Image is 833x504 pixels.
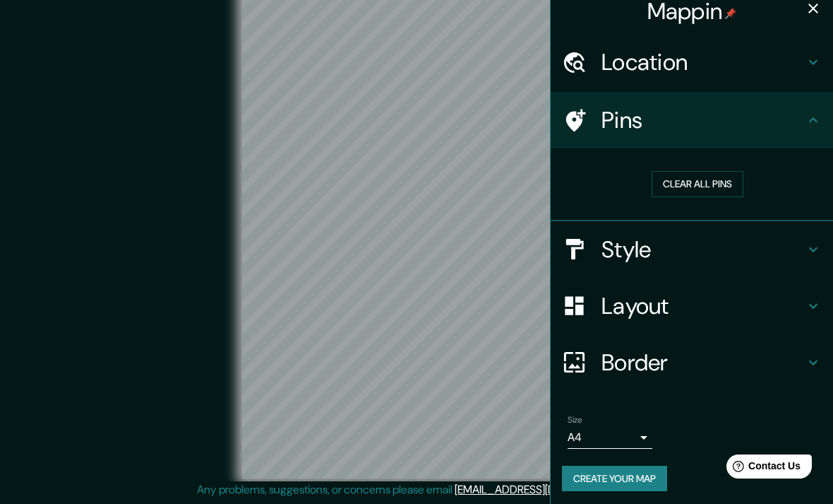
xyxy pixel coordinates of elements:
div: Border [551,334,833,391]
p: Any problems, suggestions, or concerns please email . [197,481,631,498]
button: Create your map [562,466,667,492]
div: Location [551,34,833,90]
label: Size [568,414,582,426]
h4: Layout [601,292,805,320]
h4: Border [601,348,805,377]
div: Pins [551,92,833,148]
button: Clear all pins [652,171,743,197]
img: pin-icon.png [725,8,736,19]
h4: Location [601,48,805,76]
iframe: Help widget launcher [707,449,817,488]
div: Style [551,221,833,278]
div: Layout [551,278,833,334]
div: A4 [568,426,652,449]
h4: Pins [601,106,805,134]
h4: Style [601,235,805,264]
a: [EMAIL_ADDRESS][DOMAIN_NAME] [455,482,629,497]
